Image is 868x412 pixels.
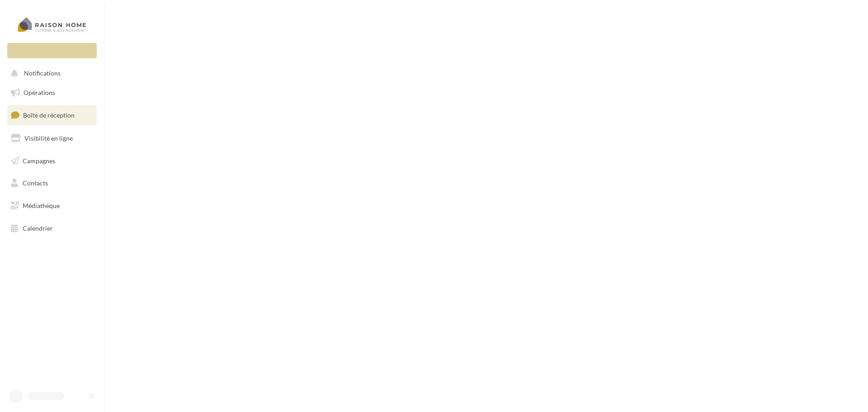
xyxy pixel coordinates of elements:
[5,196,99,215] a: Médiathèque
[24,89,55,96] span: Opérations
[5,174,99,193] a: Contacts
[5,219,99,238] a: Calendrier
[23,202,60,209] span: Médiathèque
[23,156,55,164] span: Campagnes
[5,105,99,125] a: Boîte de réception
[23,111,75,119] span: Boîte de réception
[23,224,53,232] span: Calendrier
[5,129,99,148] a: Visibilité en ligne
[24,70,61,77] span: Notifications
[24,134,73,142] span: Visibilité en ligne
[23,179,48,187] span: Contacts
[5,152,99,170] a: Campagnes
[7,43,97,58] div: Nouvelle campagne
[5,83,99,102] a: Opérations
